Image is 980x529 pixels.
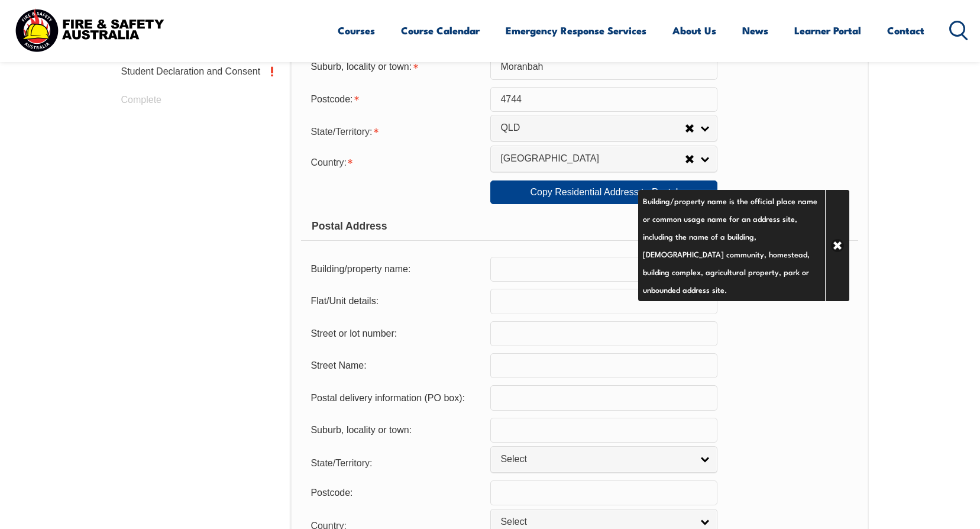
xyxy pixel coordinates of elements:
a: Contact [887,15,924,46]
a: Close [825,190,849,301]
a: Student Declaration and Consent [112,57,284,86]
div: Country is required. [301,150,490,173]
span: State/Territory: [311,127,372,137]
div: Postal delivery information (PO box): [301,386,490,409]
div: Postcode: [301,482,490,504]
span: Country: [311,157,346,167]
a: Learner Portal [794,15,861,46]
a: Courses [338,15,375,46]
div: Suburb, locality or town: [301,419,490,441]
div: Street Name: [301,354,490,377]
div: Flat/Unit details: [301,290,490,312]
span: Select [500,516,692,528]
span: QLD [500,122,685,134]
span: [GEOGRAPHIC_DATA] [500,153,685,165]
a: Copy Residential Address to Postal [490,180,717,204]
div: Building/property name: [301,258,490,280]
div: Postcode is required. [301,88,490,111]
a: Course Calendar [401,15,480,46]
a: Info [717,261,734,278]
span: State/Territory: [311,458,372,468]
a: About Us [672,15,716,46]
div: Suburb, locality or town is required. [301,56,490,78]
a: Emergency Response Services [506,15,646,46]
div: Postal Address [301,211,858,241]
div: Street or lot number: [301,322,490,345]
span: Select [500,453,692,466]
a: News [742,15,768,46]
div: State/Territory is required. [301,119,490,143]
